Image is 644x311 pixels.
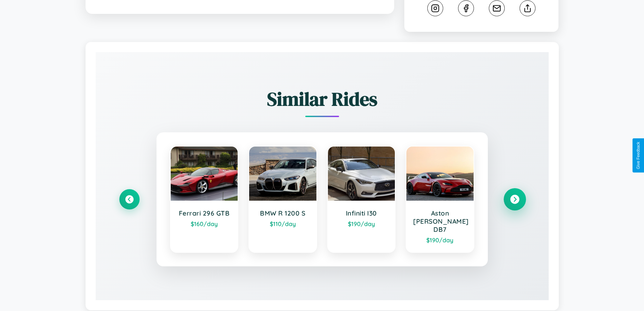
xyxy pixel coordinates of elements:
div: $ 190 /day [335,220,388,227]
h3: BMW R 1200 S [256,209,310,217]
h3: Infiniti I30 [335,209,388,217]
div: $ 190 /day [413,236,467,244]
h3: Ferrari 296 GTB [177,209,231,217]
div: $ 160 /day [177,220,231,227]
a: Ferrari 296 GTB$160/day [170,146,239,253]
a: BMW R 1200 S$110/day [248,146,317,253]
div: Give Feedback [636,142,641,169]
h2: Similar Rides [119,86,525,112]
div: $ 110 /day [256,220,310,227]
a: Infiniti I30$190/day [327,146,396,253]
a: Aston [PERSON_NAME] DB7$190/day [406,146,474,253]
h3: Aston [PERSON_NAME] DB7 [413,209,467,234]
